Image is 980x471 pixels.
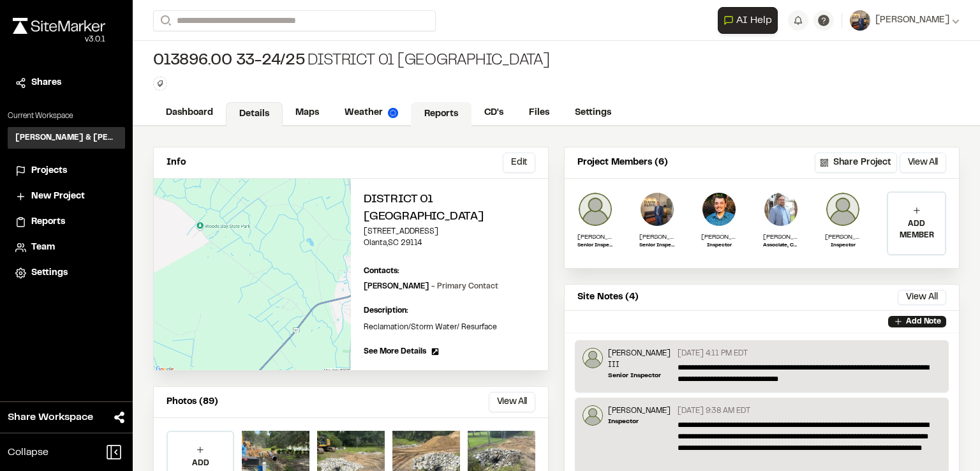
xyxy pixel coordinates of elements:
[364,322,535,333] p: Reclamation/Storm Water/ Resurface
[639,242,675,250] p: Senior Inspector
[388,108,398,118] img: precipai.png
[701,242,737,250] p: Inspector
[364,226,535,237] p: [STREET_ADDRESS]
[718,7,783,34] div: Open AI Assistant
[8,410,93,425] span: Share Workspace
[608,417,671,426] p: Inspector
[167,156,186,170] p: Info
[364,191,535,226] h2: District 01 [GEOGRAPHIC_DATA]
[332,101,411,125] a: Weather
[31,266,68,280] span: Settings
[31,76,61,90] span: Shares
[815,153,897,173] button: Share Project
[15,76,117,90] a: Shares
[577,232,613,242] p: [PERSON_NAME] III
[639,232,675,242] p: [PERSON_NAME]
[763,191,799,227] img: J. Mike Simpson Jr., PE, PMP
[31,164,67,178] span: Projects
[718,7,778,34] button: Open AI Assistant
[8,110,125,122] p: Current Workspace
[875,13,949,27] span: [PERSON_NAME]
[167,395,218,409] p: Photos (89)
[411,102,471,126] a: Reports
[701,191,737,227] img: Phillip Harrington
[608,348,672,371] p: [PERSON_NAME] III
[577,290,639,304] p: Site Notes (4)
[489,392,535,412] button: View All
[153,51,550,71] div: District 01 [GEOGRAPHIC_DATA]
[608,405,671,417] p: [PERSON_NAME]
[153,10,176,31] button: Search
[431,283,498,290] span: - Primary Contact
[701,232,737,242] p: [PERSON_NAME]
[906,316,941,327] p: Add Note
[15,266,117,280] a: Settings
[583,348,603,368] img: Glenn David Smoak III
[15,241,117,255] a: Team
[31,215,65,229] span: Reports
[825,191,861,227] img: Jeb Crews
[31,241,55,255] span: Team
[31,190,85,204] span: New Project
[639,191,675,227] img: David W Hyatt
[577,242,613,250] p: Senior Inspector
[15,164,117,178] a: Projects
[577,156,668,170] p: Project Members (6)
[153,77,167,91] button: Edit Tags
[888,218,945,241] p: ADD MEMBER
[825,232,861,242] p: [PERSON_NAME]
[364,265,399,277] p: Contacts:
[577,191,613,227] img: Glenn David Smoak III
[8,445,48,460] span: Collapse
[364,346,426,357] span: See More Details
[763,232,799,242] p: [PERSON_NAME] [PERSON_NAME], PE, PMP
[13,18,105,34] img: rebrand.png
[364,237,535,249] p: Olanta , SC 29114
[562,101,624,125] a: Settings
[15,132,117,144] h3: [PERSON_NAME] & [PERSON_NAME] Inc.
[678,405,750,417] p: [DATE] 9:38 AM EDT
[763,242,799,250] p: Associate, CEI
[153,51,305,71] span: 013896.00 33-24/25
[736,13,772,28] span: AI Help
[364,305,535,317] p: Description:
[898,290,946,305] button: View All
[13,34,105,45] div: Oh geez...please don't...
[850,10,960,31] button: [PERSON_NAME]
[503,153,535,173] button: Edit
[15,215,117,229] a: Reports
[283,101,332,125] a: Maps
[471,101,516,125] a: CD's
[825,242,861,250] p: Inspector
[678,348,748,359] p: [DATE] 4:11 PM EDT
[226,102,283,126] a: Details
[850,10,870,31] img: User
[516,101,562,125] a: Files
[153,101,226,125] a: Dashboard
[15,190,117,204] a: New Project
[608,371,672,380] p: Senior Inspector
[583,405,603,426] img: Jeb Crews
[900,153,946,173] button: View All
[364,281,498,292] p: [PERSON_NAME]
